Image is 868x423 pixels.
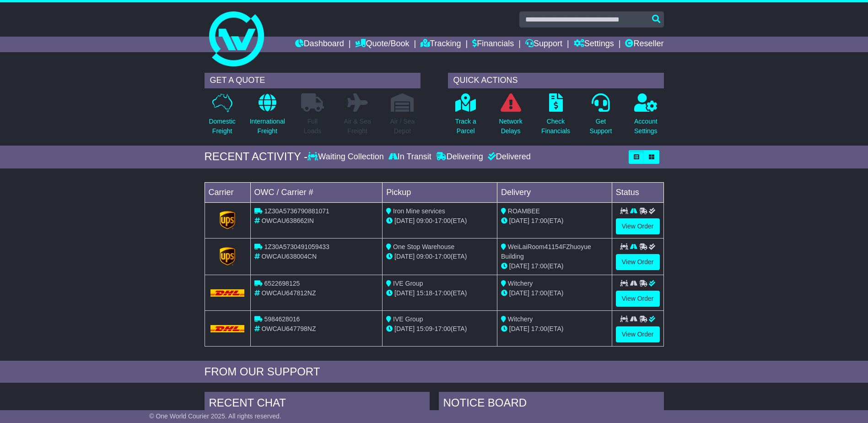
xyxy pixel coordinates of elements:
a: View Order [616,291,660,307]
td: Delivery [497,182,612,202]
a: Settings [574,37,614,52]
span: OWCAU638662IN [261,217,313,224]
span: 15:18 [416,289,432,297]
div: QUICK ACTIONS [448,73,664,88]
span: OWCAU647798NZ [261,325,316,332]
a: Support [525,37,562,52]
span: IVE Group [393,280,423,287]
a: Tracking [421,37,461,52]
span: [DATE] [394,253,415,260]
div: RECENT ACTIVITY - [205,150,308,163]
span: [DATE] [509,289,529,297]
span: 09:00 [416,217,432,224]
div: GET A QUOTE [205,73,421,88]
a: View Order [616,326,660,342]
img: DHL.png [210,325,245,332]
span: 17:00 [435,289,451,297]
span: 1Z30A5736790881071 [264,207,329,215]
span: [DATE] [394,217,415,224]
p: Network Delays [499,117,522,136]
img: GetCarrierServiceLogo [220,211,235,229]
a: View Order [616,218,660,234]
span: © One World Courier 2025. All rights reserved. [149,412,281,420]
td: Pickup [383,182,497,202]
span: [DATE] [509,325,529,332]
div: NOTICE BOARD [439,392,664,417]
span: [DATE] [509,217,529,224]
span: 15:09 [416,325,432,332]
div: Delivering [434,152,485,162]
span: 17:00 [435,253,451,260]
a: Dashboard [295,37,344,52]
td: Status [612,182,663,202]
div: (ETA) [501,261,608,271]
span: 09:00 [416,253,432,260]
a: Reseller [625,37,663,52]
a: InternationalFreight [249,93,286,141]
div: (ETA) [501,216,608,226]
div: Waiting Collection [307,152,386,162]
span: ROAMBEE [508,207,540,215]
div: - (ETA) [386,324,493,334]
div: FROM OUR SUPPORT [205,365,664,379]
span: 6522698125 [264,280,300,287]
span: [DATE] [509,262,529,270]
span: OWCAU638004CN [261,253,317,260]
a: CheckFinancials [541,93,571,141]
div: - (ETA) [386,288,493,298]
p: Air & Sea Freight [344,117,371,136]
span: [DATE] [394,325,415,332]
p: Track a Parcel [455,117,476,136]
div: In Transit [386,152,434,162]
a: Track aParcel [455,93,477,141]
td: OWC / Carrier # [250,182,383,202]
img: GetCarrierServiceLogo [220,247,235,266]
span: 17:00 [531,217,547,224]
p: International Freight [250,117,285,136]
span: WeiLaiRoom41154FZhuoyue Building [501,243,591,260]
span: 17:00 [531,262,547,270]
p: Domestic Freight [209,117,235,136]
p: Account Settings [634,117,658,136]
td: Carrier [205,182,250,202]
div: Delivered [485,152,531,162]
p: Full Loads [301,117,324,136]
span: Iron Mine services [393,207,445,215]
p: Get Support [589,117,612,136]
span: IVE Group [393,315,423,323]
div: - (ETA) [386,216,493,226]
a: NetworkDelays [498,93,523,141]
span: 17:00 [531,325,547,332]
a: Quote/Book [355,37,409,52]
div: RECENT CHAT [205,392,430,417]
span: OWCAU647812NZ [261,289,316,297]
span: 1Z30A5730491059433 [264,243,329,250]
a: DomesticFreight [208,93,236,141]
span: Witchery [508,315,533,323]
a: GetSupport [589,93,612,141]
span: 5984628016 [264,315,300,323]
span: 17:00 [435,217,451,224]
span: 17:00 [435,325,451,332]
span: 17:00 [531,289,547,297]
a: Financials [472,37,514,52]
img: DHL.png [210,289,245,297]
span: [DATE] [394,289,415,297]
div: - (ETA) [386,252,493,261]
div: (ETA) [501,324,608,334]
a: View Order [616,254,660,270]
span: One Stop Warehouse [393,243,454,250]
p: Check Financials [541,117,570,136]
div: (ETA) [501,288,608,298]
p: Air / Sea Depot [390,117,415,136]
span: Witchery [508,280,533,287]
a: AccountSettings [634,93,658,141]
